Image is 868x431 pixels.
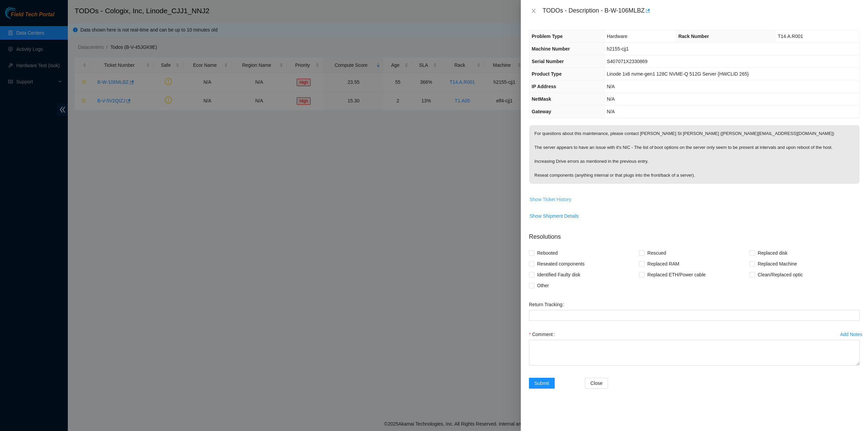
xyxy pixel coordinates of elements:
label: Comment [529,329,557,340]
span: Other [534,280,552,291]
span: h2155-cjj1 [607,46,629,52]
div: Add Notes [840,332,862,337]
span: Reseated components [534,258,587,269]
span: Show Ticket History [530,196,571,203]
input: Return Tracking [529,310,860,321]
span: Product Type [532,71,561,77]
span: T14.A.R001 [778,34,803,39]
span: Problem Type [532,34,563,39]
span: Submit [534,379,549,387]
span: Machine Number [532,46,570,52]
p: Resolutions [529,227,860,241]
span: IP Address [532,84,556,89]
span: Rebooted [534,248,560,258]
span: Rack Number [678,34,709,39]
span: Linode 1x6 nvme-gen1 128C NVME-Q 512G Server {HWCLID 265} [607,71,749,77]
button: Add Notes [840,329,863,340]
button: Show Shipment Details [529,211,579,221]
span: Replaced ETH/Power cable [645,269,708,280]
span: N/A [607,96,615,102]
div: TODOs - Description - B-W-106MLBZ [542,5,860,16]
span: close [531,8,536,14]
p: For questions about this maintenance, please contact [PERSON_NAME] St [PERSON_NAME] ([PERSON_NAME... [529,125,860,184]
span: NetMask [532,96,551,102]
button: Submit [529,378,555,389]
span: Serial Number [532,59,564,64]
span: N/A [607,84,615,89]
button: Close [529,8,538,14]
label: Return Tracking [529,299,567,310]
textarea: Comment [529,340,860,366]
span: Show Shipment Details [530,212,579,220]
span: N/A [607,109,615,114]
span: Rescued [645,248,669,258]
span: Clean/Replaced optic [755,269,806,280]
span: Replaced Machine [755,258,800,269]
span: Identified Faulty disk [534,269,583,280]
span: Close [590,379,603,387]
button: Show Ticket History [529,194,572,205]
span: Replaced disk [755,248,790,258]
button: Close [585,378,608,389]
span: Gateway [532,109,551,114]
span: Hardware [607,34,628,39]
span: S407071X2330869 [607,59,648,64]
span: Replaced RAM [645,258,682,269]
